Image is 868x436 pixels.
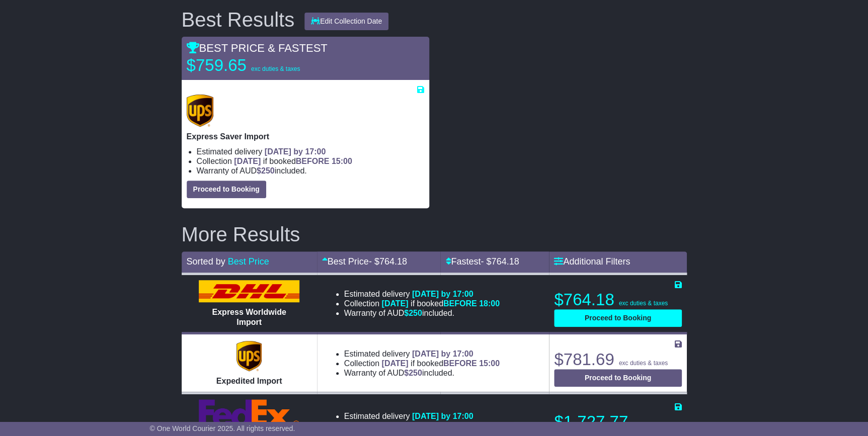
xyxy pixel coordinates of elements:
[187,181,266,198] button: Proceed to Booking
[332,157,352,165] span: 15:00
[554,369,681,387] button: Proceed to Booking
[619,300,668,307] span: exc duties & taxes
[404,369,422,377] span: $
[344,289,500,299] li: Estimated delivery
[197,166,424,176] li: Warranty of AUD included.
[554,256,630,267] a: Additional Filters
[261,166,275,175] span: 250
[412,290,474,298] span: [DATE] by 17:00
[251,65,300,72] span: exc duties & taxes
[344,411,474,421] li: Estimated delivery
[381,359,408,368] span: [DATE]
[381,299,408,308] span: [DATE]
[344,349,500,359] li: Estimated delivery
[265,147,326,156] span: [DATE] by 17:00
[199,399,299,427] img: FedEx Express: International Economy Import
[150,424,295,432] span: © One World Courier 2025. All rights reserved.
[344,368,500,378] li: Warranty of AUD included.
[479,299,500,308] span: 18:00
[381,299,499,308] span: if booked
[344,421,474,430] li: Collection
[381,359,499,368] span: if booked
[379,256,407,267] span: 764.18
[409,369,422,377] span: 250
[187,132,424,141] p: Express Saver Import
[369,256,407,267] span: - $
[443,299,477,308] span: BEFORE
[344,308,500,318] li: Warranty of AUD included.
[216,377,282,385] span: Expedited Import
[212,308,286,326] span: Express Worldwide Import
[554,350,681,370] p: $781.69
[344,299,500,308] li: Collection
[182,223,687,245] h2: More Results
[381,421,441,430] span: Next Day Pickup
[619,360,668,367] span: exc duties & taxes
[197,147,424,156] li: Estimated delivery
[344,359,500,368] li: Collection
[554,290,681,310] p: $764.18
[322,256,407,267] a: Best Price- $764.18
[554,309,681,327] button: Proceed to Booking
[187,42,328,54] span: BEST PRICE & FASTEST
[236,341,262,371] img: UPS (new): Expedited Import
[177,9,300,31] div: Best Results
[296,157,330,165] span: BEFORE
[445,256,519,267] a: Fastest- $764.18
[187,256,225,267] span: Sorted by
[228,256,269,267] a: Best Price
[412,412,474,420] span: [DATE] by 17:00
[443,359,477,368] span: BEFORE
[304,13,388,30] button: Edit Collection Date
[197,156,424,166] li: Collection
[187,95,214,127] img: UPS (new): Express Saver Import
[491,256,519,267] span: 764.18
[257,166,275,175] span: $
[479,359,500,368] span: 15:00
[199,280,299,302] img: DHL: Express Worldwide Import
[234,157,261,165] span: [DATE]
[409,309,422,317] span: 250
[234,157,352,165] span: if booked
[554,412,681,432] p: $1,727.77
[412,350,474,358] span: [DATE] by 17:00
[187,55,312,75] p: $759.65
[481,256,519,267] span: - $
[404,309,422,317] span: $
